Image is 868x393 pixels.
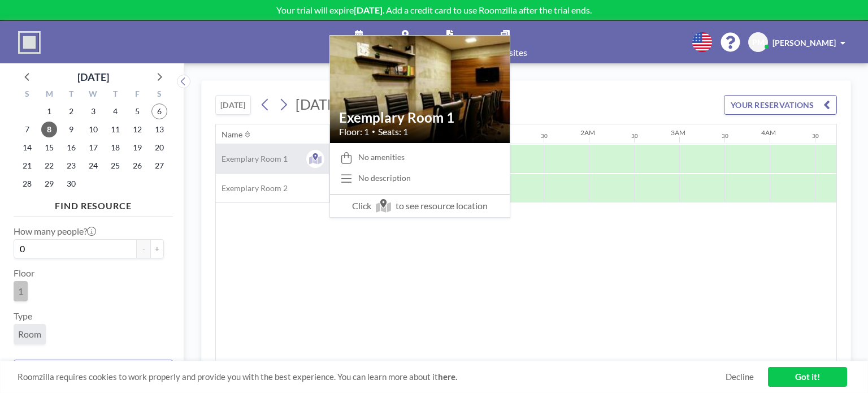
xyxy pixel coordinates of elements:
h4: FIND RESOURCE [14,196,173,211]
span: Thursday, September 25, 2025 [107,158,123,174]
span: Tuesday, September 23, 2025 [63,158,79,174]
span: Seats: 1 [378,126,408,137]
a: Maps [385,21,426,63]
div: 30 [722,132,728,140]
div: S [148,88,170,102]
span: Friday, September 12, 2025 [129,122,145,137]
span: Monday, September 29, 2025 [41,176,57,192]
button: YOUR RESERVATIONS [724,95,837,115]
span: Wednesday, September 3, 2025 [85,103,101,119]
span: Tuesday, September 9, 2025 [63,122,79,137]
a: Got it! [768,367,847,387]
div: 30 [812,132,819,140]
label: Type [14,310,32,322]
span: Monday, September 22, 2025 [41,158,57,174]
span: Wednesday, September 24, 2025 [85,158,101,174]
img: organization-logo [18,31,41,54]
span: Wednesday, September 10, 2025 [85,122,101,137]
label: How many people? [14,226,96,237]
span: Thursday, September 18, 2025 [107,140,123,156]
div: 4AM [761,128,776,137]
span: Click to see resource location [330,194,510,217]
span: [PERSON_NAME] [772,38,836,47]
span: Saturday, September 20, 2025 [151,140,167,156]
span: Friday, September 19, 2025 [129,140,145,156]
a: here. [438,372,457,382]
span: • [372,128,375,135]
span: Thursday, September 11, 2025 [107,122,123,137]
span: Sunday, September 14, 2025 [19,140,35,156]
a: Schedule [332,21,385,63]
span: Friday, September 5, 2025 [129,103,145,119]
button: [DATE] [215,95,251,115]
a: Other sites [475,21,536,63]
span: Monday, September 15, 2025 [41,140,57,156]
img: resource-image [330,29,510,149]
label: Floor [14,267,34,279]
span: Monday, September 8, 2025 [41,122,57,137]
span: Sunday, September 7, 2025 [19,122,35,137]
span: PM [752,37,765,47]
span: Room [18,329,41,340]
a: Reports [426,21,475,63]
div: Name [222,129,242,140]
span: Sunday, September 28, 2025 [19,176,35,192]
div: 30 [631,132,638,140]
div: F [126,88,148,102]
div: No description [358,173,411,183]
b: [DATE] [354,5,383,15]
span: Wednesday, September 17, 2025 [85,140,101,156]
button: + [150,239,164,258]
span: [DATE] [296,96,340,113]
div: [DATE] [77,69,109,85]
button: - [137,239,150,258]
span: Tuesday, September 2, 2025 [63,103,79,119]
div: W [83,88,105,102]
span: No amenities [358,152,405,162]
span: Sunday, September 21, 2025 [19,158,35,174]
span: Saturday, September 27, 2025 [151,158,167,174]
span: 1 [18,286,23,297]
div: 3AM [671,128,685,137]
a: Decline [726,372,754,382]
span: Floor: 1 [339,126,369,137]
div: T [60,88,83,102]
button: Clear all filters [14,360,173,379]
div: T [104,88,126,102]
span: Exemplary Room 1 [216,154,288,164]
span: Saturday, September 6, 2025 [151,103,167,119]
span: Friday, September 26, 2025 [129,158,145,174]
span: Tuesday, September 16, 2025 [63,140,79,156]
div: M [38,88,60,102]
div: 30 [541,132,548,140]
div: S [16,88,38,102]
span: Saturday, September 13, 2025 [151,122,167,137]
span: Roomzilla requires cookies to work properly and provide you with the best experience. You can lea... [18,372,726,382]
span: Thursday, September 4, 2025 [107,103,123,119]
span: Exemplary Room 2 [216,183,288,193]
div: 2AM [580,128,595,137]
h2: Exemplary Room 1 [339,109,501,126]
span: Monday, September 1, 2025 [41,103,57,119]
span: Tuesday, September 30, 2025 [63,176,79,192]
